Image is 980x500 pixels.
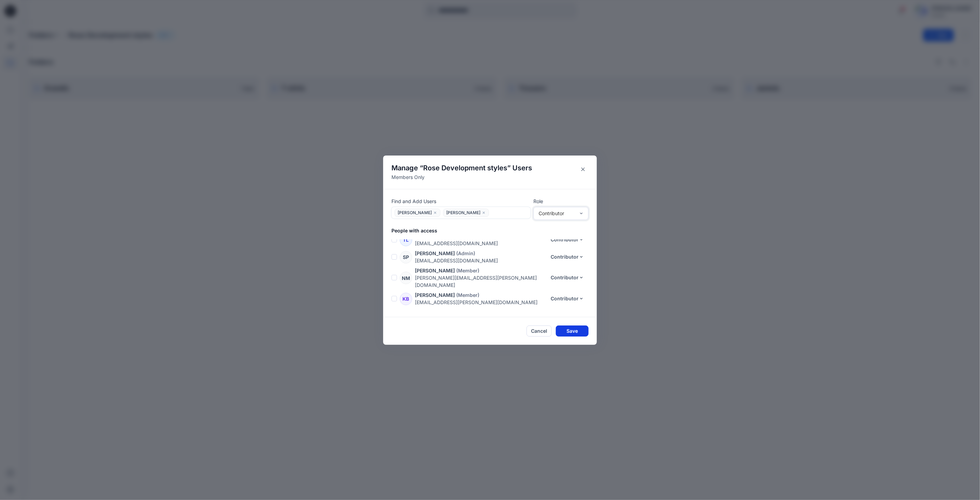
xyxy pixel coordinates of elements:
p: [EMAIL_ADDRESS][DOMAIN_NAME] [415,257,546,264]
p: (Admin) [456,250,475,257]
p: (Member) [456,267,479,274]
button: Contributor [546,234,589,245]
p: [PERSON_NAME][EMAIL_ADDRESS][PERSON_NAME][DOMAIN_NAME] [415,274,546,289]
button: Save [556,326,589,337]
p: [PERSON_NAME] [415,267,455,274]
div: Contributor [539,210,575,217]
button: Contributor [546,251,589,262]
div: SP [400,251,412,263]
p: (Member) [456,291,479,299]
div: NM [400,272,412,284]
p: Find and Add Users [391,198,531,205]
button: Close [578,164,589,175]
button: Contributor [546,272,589,283]
button: close [482,209,486,216]
p: [EMAIL_ADDRESS][DOMAIN_NAME] [415,240,546,247]
button: Cancel [527,326,552,337]
p: Members Only [391,173,532,181]
button: Contributor [546,293,589,304]
div: TL [400,234,412,246]
p: Role [533,198,589,205]
button: close [433,209,437,216]
p: People with access [391,227,597,234]
div: KB [400,293,412,305]
span: [PERSON_NAME] [398,210,432,217]
p: [PERSON_NAME] [415,250,455,257]
p: [EMAIL_ADDRESS][PERSON_NAME][DOMAIN_NAME] [415,299,546,306]
h4: Manage “ ” Users [391,164,532,172]
span: Rose Development styles [423,164,507,172]
span: [PERSON_NAME] [446,210,480,217]
p: [PERSON_NAME] [415,291,455,299]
